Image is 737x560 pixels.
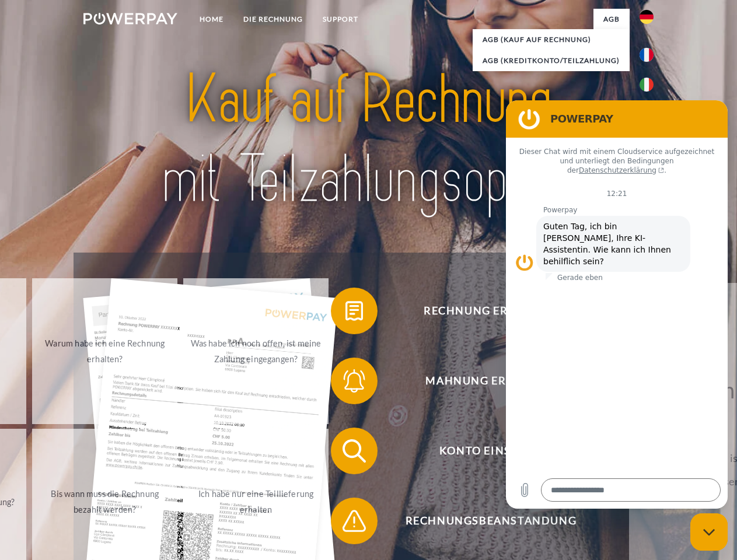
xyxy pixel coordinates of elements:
div: Warum habe ich eine Rechnung erhalten? [39,335,170,367]
div: Was habe ich noch offen, ist meine Zahlung eingegangen? [190,335,322,367]
img: it [640,78,654,92]
button: Konto einsehen [331,428,634,474]
span: Konto einsehen [348,428,634,474]
a: agb [593,9,630,30]
span: Rechnungsbeanstandung [348,498,634,544]
a: Was habe ich noch offen, ist meine Zahlung eingegangen? [183,278,329,424]
img: qb_search.svg [340,436,369,466]
img: de [640,10,654,24]
a: AGB (Kauf auf Rechnung) [473,29,630,50]
img: qb_warning.svg [340,506,369,535]
a: Home [190,9,233,30]
a: SUPPORT [313,9,368,30]
img: logo-powerpay-white.svg [83,13,177,24]
button: Rechnungsbeanstandung [331,498,634,544]
iframe: Messaging-Fenster [506,100,728,509]
img: title-powerpay_de.svg [111,56,626,223]
div: Bis wann muss die Rechnung bezahlt werden? [39,486,170,517]
img: fr [640,48,654,62]
a: DIE RECHNUNG [233,9,313,30]
div: Ich habe nur eine Teillieferung erhalten [190,486,322,517]
a: AGB (Kreditkonto/Teilzahlung) [473,50,630,71]
iframe: Schaltfläche zum Öffnen des Messaging-Fensters; Konversation läuft [690,513,728,551]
